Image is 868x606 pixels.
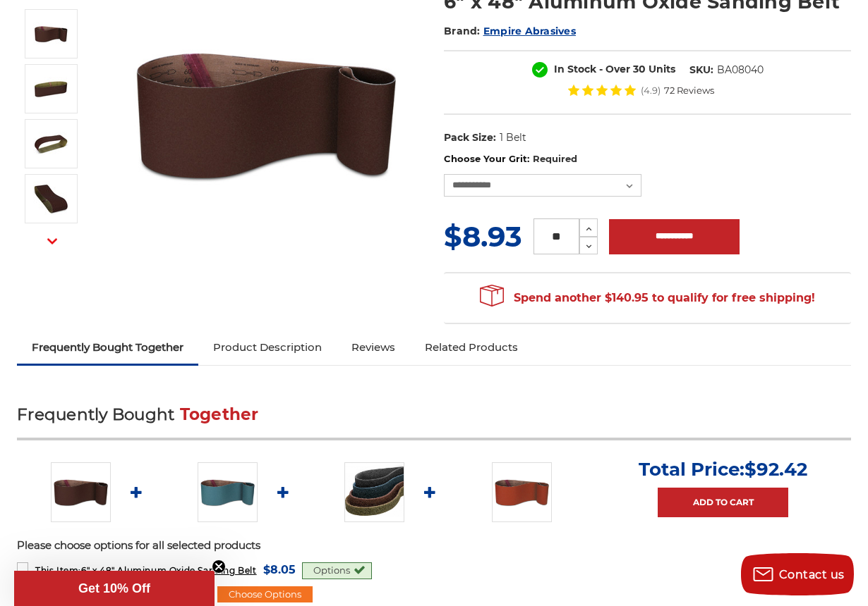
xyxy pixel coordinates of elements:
[554,63,596,75] span: In Stock
[33,181,68,216] img: 6" x 48" Sanding Belt - AOX
[641,86,661,95] span: (4.9)
[410,332,533,363] a: Related Products
[689,63,713,78] dt: SKU:
[633,63,646,75] span: 30
[14,571,215,606] div: Get 10% OffClose teaser
[180,404,259,424] span: Together
[444,219,522,254] span: $8.93
[33,126,68,161] img: 6" x 48" Sanding Belt - Aluminum Oxide
[658,488,788,517] a: Add to Cart
[212,559,226,574] button: Close teaser
[745,458,807,481] span: $92.42
[78,581,150,595] span: Get 10% Off
[217,586,313,603] div: Choose Options
[741,553,854,595] button: Contact us
[17,538,851,554] p: Please choose options for all selected products
[717,63,764,78] dd: BA08040
[17,404,174,424] span: Frequently Bought
[483,25,576,37] a: Empire Abrasives
[33,71,68,106] img: 6" x 48" AOX Sanding Belt
[33,16,68,51] img: 6" x 48" Aluminum Oxide Sanding Belt
[444,130,496,145] dt: Pack Size:
[664,86,714,95] span: 72 Reviews
[35,565,257,576] span: 6" x 48" Aluminum Oxide Sanding Belt
[500,130,526,145] dd: 1 Belt
[35,226,69,256] button: Next
[444,152,851,166] label: Choose Your Grit:
[263,560,296,579] span: $8.05
[51,462,111,522] img: 6" x 48" Aluminum Oxide Sanding Belt
[533,153,577,164] small: Required
[649,63,675,75] span: Units
[599,63,630,75] span: - Over
[444,25,481,37] span: Brand:
[779,568,845,581] span: Contact us
[639,458,807,481] p: Total Price:
[480,291,815,304] span: Spend another $140.95 to qualify for free shipping!
[17,332,198,363] a: Frequently Bought Together
[198,332,337,363] a: Product Description
[302,562,372,579] div: Options
[337,332,410,363] a: Reviews
[35,565,81,576] strong: This Item:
